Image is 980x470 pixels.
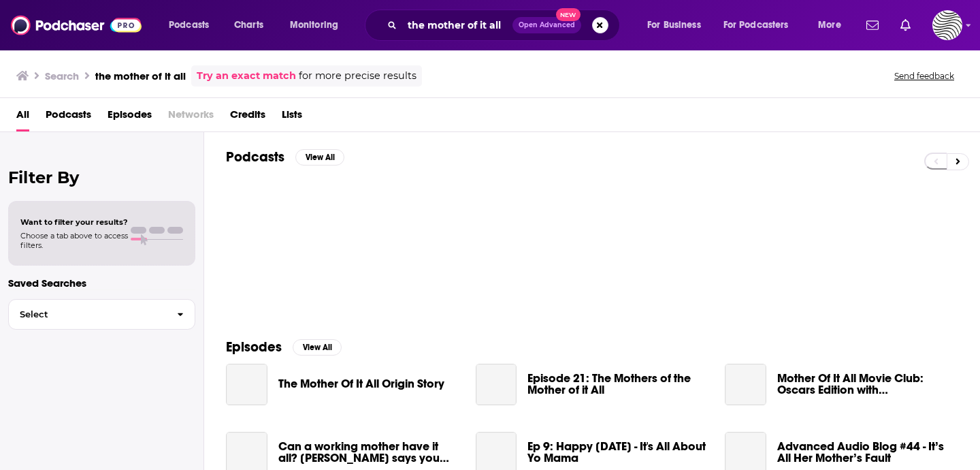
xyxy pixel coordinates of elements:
[108,104,152,131] a: Episodes
[647,16,701,35] span: For Business
[226,339,342,356] a: EpisodesView All
[638,14,718,36] button: open menu
[932,10,962,40] button: Show profile menu
[46,104,91,131] a: Podcasts
[290,16,338,35] span: Monitoring
[225,14,272,36] a: Charts
[293,339,342,356] button: View All
[159,14,227,36] button: open menu
[556,8,581,21] span: New
[20,217,128,227] span: Want to filter your results?
[932,10,962,40] img: User Profile
[861,14,884,37] a: Show notifications dropdown
[234,16,263,35] span: Charts
[169,16,209,35] span: Podcasts
[45,69,79,82] h3: Search
[8,299,195,330] button: Select
[777,373,958,396] span: Mother Of It All Movie Club: Oscars Edition with [PERSON_NAME]
[808,14,858,36] button: open menu
[16,104,29,131] a: All
[402,14,512,36] input: Search podcasts, credits, & more...
[226,364,267,405] a: The Mother Of It All Origin Story
[295,149,344,166] button: View All
[378,10,633,41] div: Search podcasts, credits, & more...
[11,12,142,38] img: Podchaser - Follow, Share and Rate Podcasts
[890,70,958,82] button: Send feedback
[168,104,214,131] span: Networks
[282,104,302,131] a: Lists
[20,231,128,250] span: Choose a tab above to access filters.
[519,22,575,29] span: Open Advanced
[8,168,195,187] h2: Filter By
[299,68,416,84] span: for more precise results
[230,104,265,131] a: Credits
[512,17,581,33] button: Open AdvancedNew
[777,373,958,396] a: Mother Of It All Movie Club: Oscars Edition with Garrett Bucks
[226,148,284,166] h2: Podcasts
[8,277,195,289] p: Saved Searches
[476,364,517,405] a: Episode 21: The Mothers of the Mother of it All
[278,378,444,390] a: The Mother Of It All Origin Story
[226,339,282,356] h2: Episodes
[280,14,356,36] button: open menu
[725,364,766,405] a: Mother Of It All Movie Club: Oscars Edition with Garrett Bucks
[95,69,186,82] h3: the mother of it all
[278,441,459,464] a: Can a working mother have it all? Lilly Allen says you can't
[895,14,916,37] a: Show notifications dropdown
[527,441,708,464] span: Ep 9: Happy [DATE] - It's All About Yo Mama
[197,68,296,84] a: Try an exact match
[818,16,841,35] span: More
[723,16,789,35] span: For Podcasters
[777,441,958,464] a: Advanced Audio Blog #44 - It’s All Her Mother’s Fault
[715,14,808,36] button: open menu
[527,373,708,396] a: Episode 21: The Mothers of the Mother of it All
[278,441,459,464] span: Can a working mother have it all? [PERSON_NAME] says you can't
[932,10,962,40] span: Logged in as OriginalStrategies
[9,310,166,319] span: Select
[226,148,344,166] a: PodcastsView All
[527,441,708,464] a: Ep 9: Happy Mother's Day - It's All About Yo Mama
